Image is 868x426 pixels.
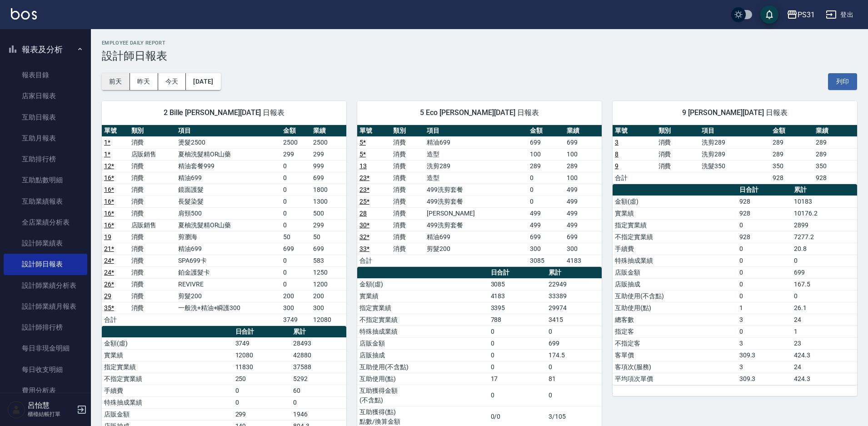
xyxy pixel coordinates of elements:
[792,255,857,266] td: 0
[699,160,770,172] td: 洗髮350
[129,266,176,278] td: 消費
[102,408,233,420] td: 店販金額
[311,207,346,219] td: 500
[391,243,424,255] td: 消費
[424,184,528,195] td: 499洗剪套餐
[281,255,311,266] td: 0
[546,314,602,326] td: 3415
[176,125,281,137] th: 項目
[792,219,857,231] td: 2899
[357,278,489,290] td: 金額(虛)
[281,231,311,243] td: 50
[546,349,602,361] td: 174.5
[176,136,281,148] td: 燙髮2500
[281,125,311,137] th: 金額
[102,337,233,349] td: 金額(虛)
[233,361,291,373] td: 11830
[822,6,857,23] button: 登出
[4,233,87,254] a: 設計師業績表
[233,337,291,349] td: 3749
[546,267,602,279] th: 累計
[528,160,565,172] td: 289
[613,373,737,385] td: 平均項次單價
[233,373,291,385] td: 250
[546,385,602,406] td: 0
[176,290,281,302] td: 剪髮200
[564,136,602,148] td: 699
[102,396,233,408] td: 特殊抽成業績
[546,278,602,290] td: 22949
[613,266,737,278] td: 店販金額
[792,337,857,349] td: 23
[4,65,87,85] a: 報表目錄
[233,349,291,361] td: 12080
[291,326,346,338] th: 累計
[102,361,233,373] td: 指定實業績
[489,349,546,361] td: 0
[359,162,367,170] a: 13
[102,40,857,46] h2: Employee Daily Report
[130,73,158,90] button: 昨天
[291,361,346,373] td: 37588
[564,255,602,266] td: 4183
[613,195,737,207] td: 金額(虛)
[528,219,565,231] td: 499
[158,73,186,90] button: 今天
[129,136,176,148] td: 消費
[4,338,87,359] a: 每日非現金明細
[291,349,346,361] td: 42880
[656,148,700,160] td: 消費
[311,302,346,314] td: 300
[737,243,792,255] td: 0
[311,219,346,231] td: 299
[737,231,792,243] td: 928
[281,172,311,184] td: 0
[489,326,546,337] td: 0
[281,195,311,207] td: 0
[311,125,346,137] th: 業績
[281,184,311,195] td: 0
[281,136,311,148] td: 2500
[233,408,291,420] td: 299
[359,210,367,217] a: 28
[176,243,281,255] td: 精油699
[7,401,25,419] img: Person
[546,337,602,349] td: 699
[613,290,737,302] td: 互助使用(不含點)
[792,231,857,243] td: 7277.2
[737,219,792,231] td: 0
[4,38,87,61] button: 報表及分析
[4,380,87,401] a: 費用分析表
[28,410,74,418] p: 櫃檯結帳打單
[129,255,176,266] td: 消費
[176,148,281,160] td: 夏柚洗髮精OR山藥
[104,233,111,241] a: 19
[737,207,792,219] td: 928
[4,359,87,380] a: 每日收支明細
[102,349,233,361] td: 實業績
[424,172,528,184] td: 造型
[4,170,87,190] a: 互助點數明細
[176,219,281,231] td: 夏柚洗髮精OR山藥
[528,136,565,148] td: 699
[311,195,346,207] td: 1300
[770,172,814,184] td: 928
[4,85,87,106] a: 店家日報表
[489,267,546,279] th: 日合計
[792,361,857,373] td: 24
[792,184,857,196] th: 累計
[391,184,424,195] td: 消費
[129,184,176,195] td: 消費
[4,107,87,128] a: 互助日報表
[129,219,176,231] td: 店販銷售
[813,172,857,184] td: 928
[311,255,346,266] td: 583
[528,207,565,219] td: 499
[102,314,129,326] td: 合計
[233,396,291,408] td: 0
[737,349,792,361] td: 309.3
[737,278,792,290] td: 0
[564,243,602,255] td: 300
[489,337,546,349] td: 0
[176,266,281,278] td: 鉑金護髮卡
